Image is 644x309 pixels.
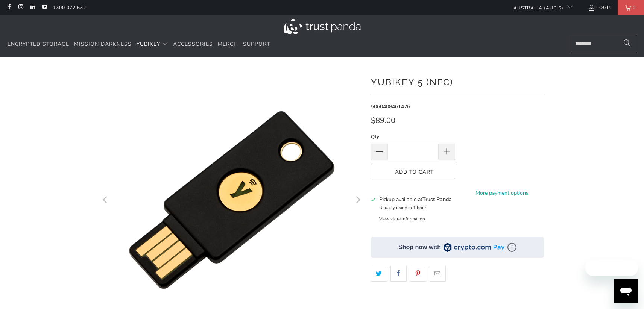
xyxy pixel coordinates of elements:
span: 5060408461426 [371,103,410,110]
button: View store information [379,216,425,222]
a: Trust Panda Australia on LinkedIn [29,5,36,11]
a: Share this on Facebook [390,266,407,282]
a: More payment options [460,189,544,197]
b: Trust Panda [422,196,452,203]
a: Accessories [173,36,213,53]
span: YubiKey [137,41,160,48]
h1: YubiKey 5 (NFC) [371,74,544,89]
span: Encrypted Storage [8,41,69,48]
a: Share this on Pinterest [410,266,426,282]
button: Search [618,36,636,52]
img: Trust Panda Australia [284,19,361,34]
div: Shop now with [398,243,441,251]
a: Login [588,3,612,12]
a: Trust Panda Australia on Instagram [17,5,24,11]
a: Encrypted Storage [8,36,69,53]
a: Trust Panda Australia on YouTube [41,5,47,11]
span: Accessories [173,41,213,48]
a: Trust Panda Australia on Facebook [6,5,12,11]
span: Mission Darkness [74,41,132,48]
span: Support [243,41,270,48]
iframe: Message from company [585,259,638,276]
span: Merch [218,41,238,48]
h3: Pickup available at [379,195,452,203]
a: Share this on Twitter [371,266,387,282]
input: Search... [569,36,636,52]
iframe: Button to launch messaging window [614,279,638,303]
a: Support [243,36,270,53]
a: Email this to a friend [430,266,446,282]
a: Merch [218,36,238,53]
small: Usually ready in 1 hour [379,204,426,211]
button: Add to Cart [371,164,457,181]
span: Add to Cart [379,169,450,176]
span: $89.00 [371,115,395,126]
a: Mission Darkness [74,36,132,53]
a: 1300 072 632 [53,3,86,12]
summary: YubiKey [137,36,168,53]
label: Qty [371,133,455,141]
nav: Translation missing: en.navigation.header.main_nav [8,36,270,53]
